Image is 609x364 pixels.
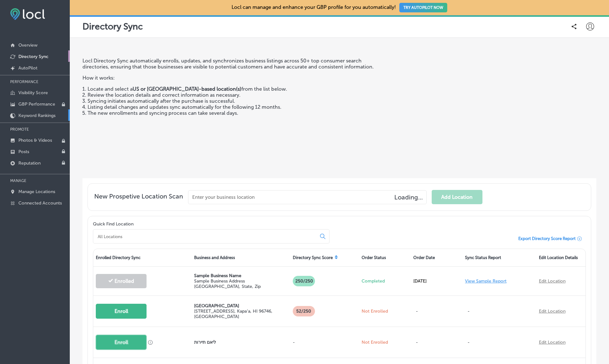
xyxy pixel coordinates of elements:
iframe: Locl: Directory Sync Overview [393,58,596,172]
p: How it works: [82,70,388,81]
div: Directory Sync Score [290,249,359,266]
button: Enroll [96,335,147,350]
p: GBP Performance [18,101,55,107]
li: Review the location details and correct information as necessary. [88,92,388,98]
div: [DATE] [411,272,462,290]
p: AutoPilot [18,65,37,71]
p: Posts [18,149,29,154]
button: Enroll [96,304,147,319]
p: Reputation [18,160,41,166]
p: Connected Accounts [18,200,62,206]
img: fda3e92497d09a02dc62c9cd864e3231.png [10,8,45,20]
input: Enter your business location [188,190,427,204]
p: - [413,333,428,351]
label: Quick Find Location [93,221,134,227]
li: Locate and select a from the list below. [88,86,388,92]
p: Sample Business Name [194,273,287,278]
p: Not Enrolled [362,340,408,345]
p: Overview [18,42,37,48]
p: 250/250 [293,276,315,286]
button: Enrolled [96,274,147,288]
div: Order Status [359,249,411,266]
li: Listing detail changes and updates sync automatically for the following 12 months. [88,104,388,110]
p: - [465,302,534,320]
a: Edit Location [539,340,566,345]
a: Edit Location [539,278,566,284]
div: Sync Status Report [462,249,536,266]
p: Photos & Videos [18,138,52,143]
p: 52 /250 [293,306,315,316]
p: Keyword Rankings [18,113,56,118]
div: Enrolled Directory Sync [93,249,192,266]
button: Add Location [432,190,482,204]
a: Edit Location [539,309,566,314]
p: - [413,302,428,320]
input: All Locations [97,234,315,239]
p: Sample Business Address [194,278,287,284]
span: New Prospetive Location Scan [94,192,183,204]
div: Edit Location Details [536,249,586,266]
button: TRY AUTOPILOT NOW [399,3,447,12]
strong: US or [GEOGRAPHIC_DATA]-based location(s) [133,86,241,92]
p: [GEOGRAPHIC_DATA], State, Zip [194,284,287,289]
p: ליאם תיירות [194,340,287,345]
p: [GEOGRAPHIC_DATA] [194,303,287,309]
p: Directory Sync [82,21,143,32]
p: Visibility Score [18,90,48,95]
p: Locl Directory Sync automatically enrolls, updates, and synchronizes business listings across 50+... [82,58,388,70]
p: Directory Sync [18,54,49,59]
li: Syncing initiates automatically after the purchase is successful. [88,98,388,104]
p: [STREET_ADDRESS] , Kapaʻa, HI 96746, [GEOGRAPHIC_DATA] [194,309,287,319]
div: Business and Address [192,249,290,266]
h4: Loading... [394,193,423,201]
p: Manage Locations [18,189,55,194]
p: Completed [362,278,408,284]
span: Export Directory Score Report [518,236,576,241]
p: Not Enrolled [362,309,408,314]
div: Order Date [411,249,462,266]
p: - [465,333,534,351]
li: The new enrollments and syncing process can take several days. [88,110,388,116]
a: View Sample Report [465,278,507,284]
p: - [293,340,357,345]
